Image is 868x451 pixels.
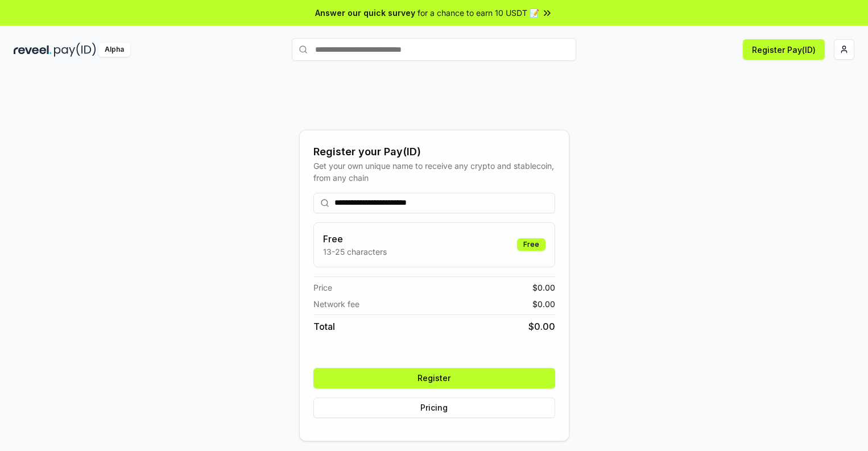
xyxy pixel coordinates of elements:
[313,398,555,418] button: Pricing
[313,320,335,333] span: Total
[313,144,555,160] div: Register your Pay(ID)
[323,232,387,246] h3: Free
[517,238,545,251] div: Free
[532,282,555,293] span: $ 0.00
[418,7,539,19] span: for a chance to earn 10 USDT 📝
[532,298,555,310] span: $ 0.00
[14,43,52,57] img: reveel_dark
[323,246,387,258] p: 13-25 characters
[313,368,555,388] button: Register
[54,43,96,57] img: pay_id
[98,43,130,57] div: Alpha
[315,7,415,19] span: Answer our quick survey
[528,320,555,333] span: $ 0.00
[313,282,332,293] span: Price
[313,160,555,184] div: Get your own unique name to receive any crypto and stablecoin, from any chain
[313,298,359,310] span: Network fee
[743,39,825,60] button: Register Pay(ID)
